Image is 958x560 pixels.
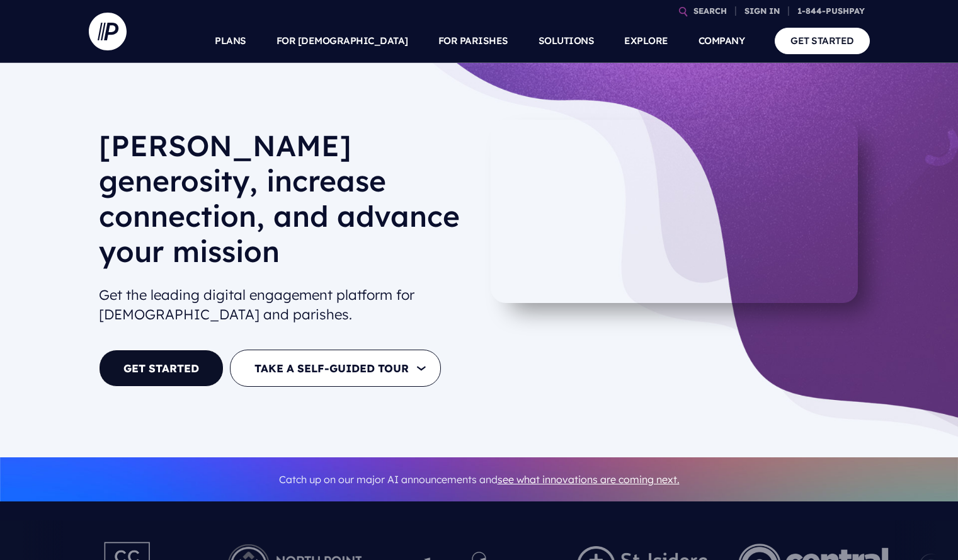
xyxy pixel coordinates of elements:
a: GET STARTED [99,350,224,387]
a: SOLUTIONS [539,19,595,63]
p: Catch up on our major AI announcements and [99,466,860,494]
a: FOR [DEMOGRAPHIC_DATA] [277,19,408,63]
h2: Get the leading digital engagement platform for [DEMOGRAPHIC_DATA] and parishes. [99,280,469,329]
a: PLANS [215,19,246,63]
a: FOR PARISHES [438,19,508,63]
h1: [PERSON_NAME] generosity, increase connection, and advance your mission [99,128,469,279]
button: TAKE A SELF-GUIDED TOUR [230,350,441,387]
a: see what innovations are coming next. [498,473,680,486]
a: COMPANY [699,19,745,63]
a: GET STARTED [775,28,870,54]
a: EXPLORE [624,19,668,63]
